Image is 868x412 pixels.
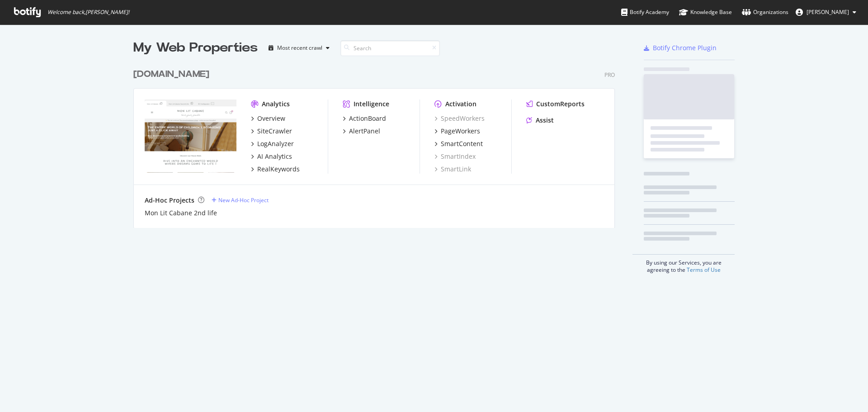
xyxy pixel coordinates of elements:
a: Mon Lit Cabane 2nd life [145,208,217,218]
a: RealKeywords [251,165,300,174]
a: SpeedWorkers [434,114,485,123]
div: My Web Properties [133,39,258,57]
a: Assist [526,116,554,125]
a: SiteCrawler [251,127,292,136]
div: Most recent crawl [277,45,322,51]
a: CustomReports [526,99,585,109]
img: monlitcabane.com [145,99,236,173]
a: Botify Chrome Plugin [644,43,717,52]
div: RealKeywords [257,165,300,174]
div: AlertPanel [349,127,380,136]
a: SmartContent [434,139,483,148]
div: New Ad-Hoc Project [218,196,269,204]
a: SmartLink [434,165,471,174]
div: grid [133,57,622,228]
div: ActionBoard [349,114,386,123]
div: Pro [604,71,615,79]
div: [DOMAIN_NAME] [133,68,209,81]
div: Activation [445,99,476,109]
a: AI Analytics [251,152,292,161]
a: [DOMAIN_NAME] [133,68,213,81]
a: LogAnalyzer [251,139,294,148]
div: SmartContent [441,139,483,148]
span: Welcome back, [PERSON_NAME] ! [47,9,129,16]
button: [PERSON_NAME] [788,5,863,19]
a: Overview [251,114,285,123]
div: Knowledge Base [679,8,732,17]
a: SmartIndex [434,152,476,161]
div: Botify Chrome Plugin [653,43,717,52]
div: Analytics [262,99,290,109]
div: Ad-Hoc Projects [145,196,194,205]
div: LogAnalyzer [257,139,294,148]
div: SiteCrawler [257,127,292,136]
a: PageWorkers [434,127,480,136]
div: CustomReports [536,99,585,109]
div: AI Analytics [257,152,292,161]
a: New Ad-Hoc Project [212,196,269,204]
span: Hecquet Antoine [807,8,849,16]
div: Organizations [742,8,788,17]
div: By using our Services, you are agreeing to the [632,254,735,274]
input: Search [340,40,440,56]
div: Assist [536,116,554,125]
a: Terms of Use [687,266,721,274]
button: Most recent crawl [265,41,333,55]
div: Intelligence [354,99,389,109]
a: ActionBoard [343,114,386,123]
div: Botify Academy [621,8,669,17]
a: AlertPanel [343,127,380,136]
div: Overview [257,114,285,123]
div: PageWorkers [441,127,480,136]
